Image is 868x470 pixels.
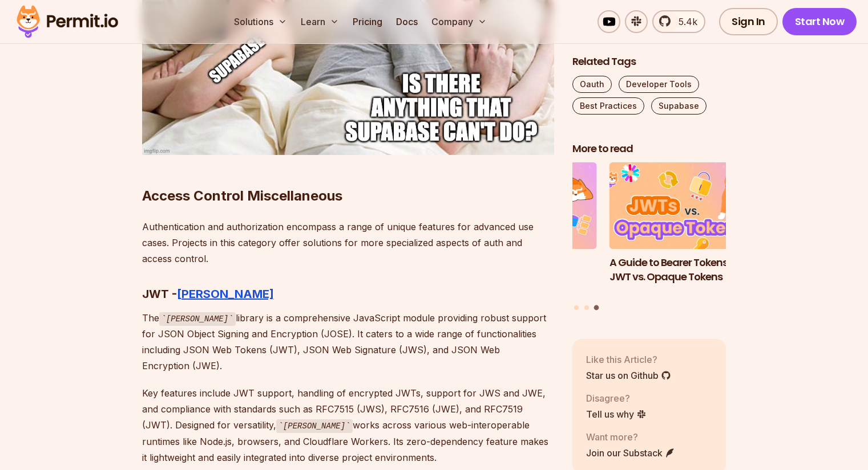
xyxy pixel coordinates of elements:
[296,10,344,33] button: Learn
[572,163,726,312] div: Posts
[443,163,597,299] li: 2 of 3
[177,287,274,301] a: [PERSON_NAME]
[782,8,857,35] a: Start Now
[609,163,764,299] a: A Guide to Bearer Tokens: JWT vs. Opaque TokensA Guide to Bearer Tokens: JWT vs. Opaque Tokens
[572,55,726,69] h2: Related Tags
[609,163,764,250] img: A Guide to Bearer Tokens: JWT vs. Opaque Tokens
[586,430,675,444] p: Want more?
[586,369,671,382] a: Star us on Github
[651,97,706,115] a: Supabase
[586,407,647,421] a: Tell us why
[348,10,387,33] a: Pricing
[586,391,647,405] p: Disagree?
[572,142,726,156] h2: More to read
[609,256,764,284] h3: A Guide to Bearer Tokens: JWT vs. Opaque Tokens
[719,8,778,35] a: Sign In
[594,305,599,310] button: Go to slide 3
[142,385,554,465] p: Key features include JWT support, handling of encrypted JWTs, support for JWS and JWE, and compli...
[443,163,597,250] img: Policy-Based Access Control (PBAC) Isn’t as Great as You Think
[443,256,597,298] h3: Policy-Based Access Control (PBAC) Isn’t as Great as You Think
[276,419,353,433] code: [PERSON_NAME]
[572,97,644,115] a: Best Practices
[672,15,697,28] span: 5.4k
[427,10,491,33] button: Company
[142,310,554,374] p: The library is a comprehensive JavaScript module providing robust support for JSON Object Signing...
[142,219,554,267] p: Authentication and authorization encompass a range of unique features for advanced use cases. Pro...
[11,2,123,41] img: Permit logo
[159,312,236,326] code: [PERSON_NAME]
[142,287,177,301] strong: JWT -
[574,305,579,310] button: Go to slide 1
[572,76,612,93] a: Oauth
[609,163,764,299] li: 3 of 3
[619,76,699,93] a: Developer Tools
[229,10,292,33] button: Solutions
[391,10,422,33] a: Docs
[142,187,342,204] strong: Access Control Miscellaneous
[586,446,675,460] a: Join our Substack
[652,10,705,33] a: 5.4k
[586,353,671,366] p: Like this Article?
[584,305,589,310] button: Go to slide 2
